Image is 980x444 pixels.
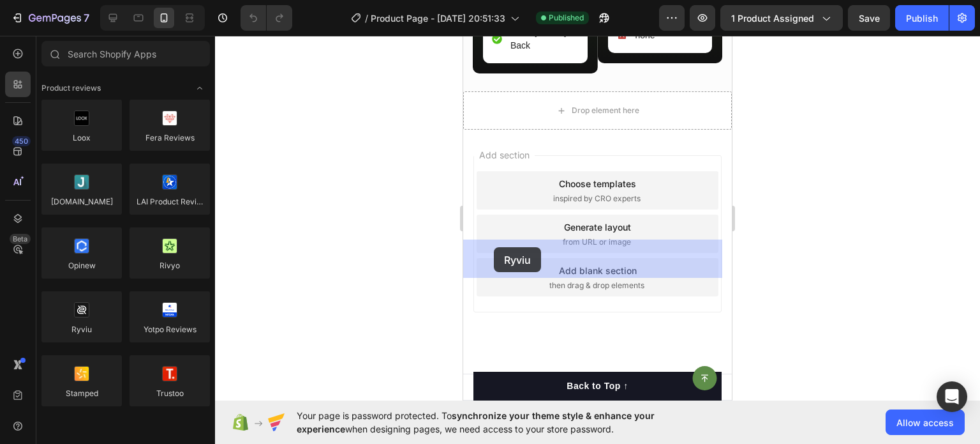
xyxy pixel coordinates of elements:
input: Search Shopify Apps [41,41,210,66]
div: Beta [10,234,31,244]
button: Allow access [886,410,965,435]
span: Allow access [896,416,954,429]
span: 1 product assigned [731,11,814,25]
span: Published [549,12,584,24]
button: 1 product assigned [720,5,843,31]
span: Product reviews [41,82,101,94]
span: Product Page - [DATE] 20:51:33 [371,11,505,25]
span: Toggle open [189,78,210,98]
button: Save [848,5,890,31]
div: Publish [906,11,938,25]
iframe: Design area [463,36,732,401]
span: synchronize your theme style & enhance your experience [297,410,655,434]
span: Save [859,13,880,24]
span: / [365,11,368,25]
p: 7 [84,10,89,26]
span: Your page is password protected. To when designing pages, we need access to your store password. [297,409,704,436]
div: Open Intercom Messenger [937,381,967,412]
button: Publish [895,5,949,31]
button: 7 [5,5,95,31]
div: 450 [12,136,31,146]
div: Undo/Redo [241,5,292,31]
